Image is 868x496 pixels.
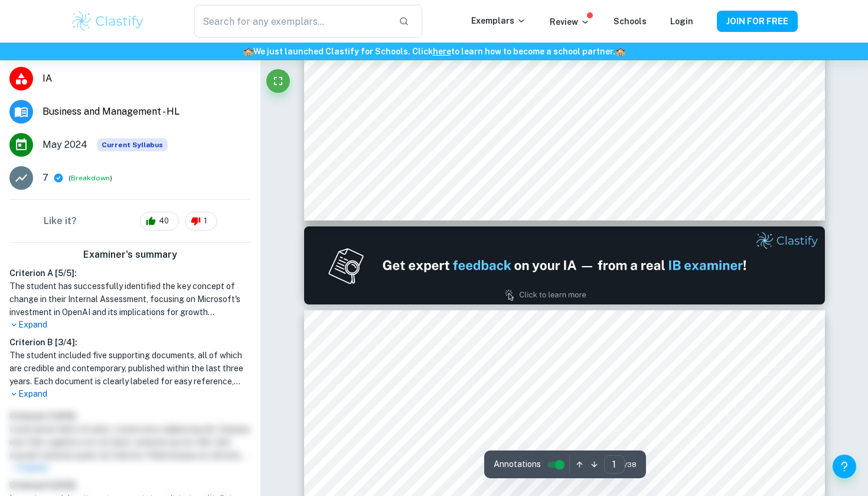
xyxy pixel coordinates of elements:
[433,47,451,56] a: here
[9,319,251,331] p: Expand
[152,215,175,227] span: 40
[70,9,145,33] img: Clastify logo
[44,214,77,228] h6: Like it?
[9,336,251,349] h6: Criterion B [ 3 / 4 ]:
[43,138,87,152] span: May 2024
[266,69,290,93] button: Fullscreen
[615,47,625,56] span: 🏫
[625,459,637,470] span: / 38
[550,15,590,28] p: Review
[717,11,798,32] button: JOIN FOR FREE
[9,267,251,280] h6: Criterion A [ 5 / 5 ]:
[471,14,526,27] p: Exemplars
[43,105,251,119] span: Business and Management - HL
[140,212,179,231] div: 40
[494,458,541,471] span: Annotations
[185,212,217,231] div: 1
[97,138,168,151] div: This exemplar is based on the current syllabus. Feel free to refer to it for inspiration/ideas wh...
[9,280,251,319] h1: The student has successfully identified the key concept of change in their Internal Assessment, f...
[9,349,251,388] h1: The student included five supporting documents, all of which are credible and contemporary, publi...
[68,173,112,184] span: ( )
[833,455,856,478] button: Help and Feedback
[197,215,214,227] span: 1
[304,226,825,304] img: Ad
[43,171,48,185] p: 7
[2,45,866,58] h6: We just launched Clastify for Schools. Click to learn how to become a school partner.
[5,248,256,262] h6: Examiner's summary
[194,5,389,38] input: Search for any exemplars...
[43,72,251,86] span: IA
[670,17,693,26] a: Login
[9,388,251,400] p: Expand
[71,173,110,183] button: Breakdown
[614,17,647,26] a: Schools
[97,138,168,151] span: Current Syllabus
[243,47,253,56] span: 🏫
